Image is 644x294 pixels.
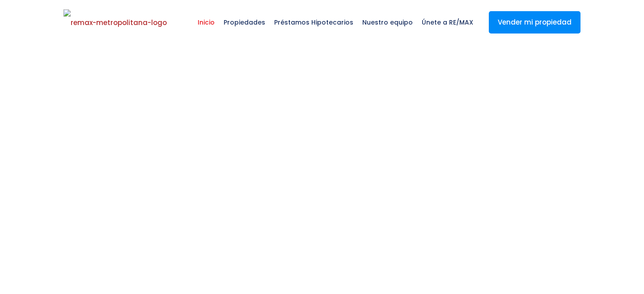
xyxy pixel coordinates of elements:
[193,9,219,36] span: Inicio
[417,9,478,36] span: Únete a RE/MAX
[219,9,270,36] span: Propiedades
[489,11,580,34] a: Vender mi propiedad
[270,9,358,36] span: Préstamos Hipotecarios
[64,9,167,36] img: remax-metropolitana-logo
[358,9,417,36] span: Nuestro equipo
